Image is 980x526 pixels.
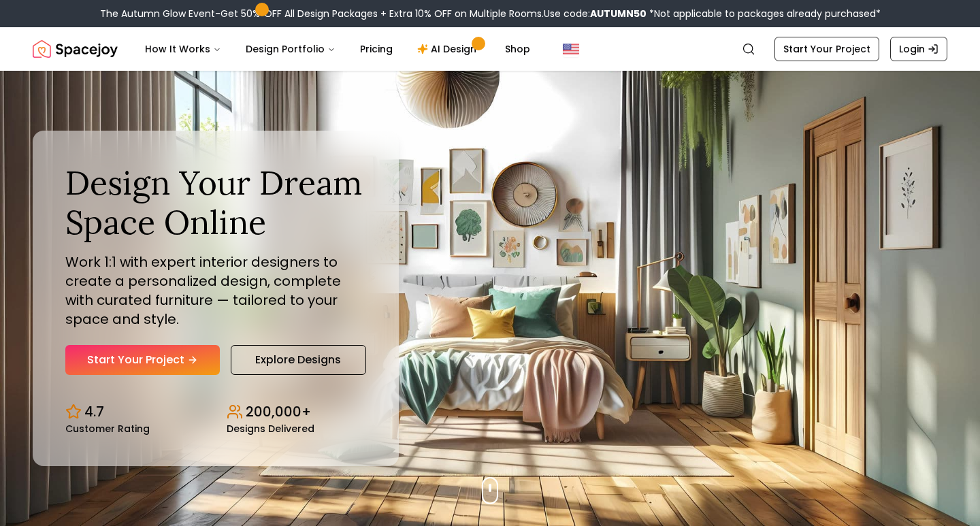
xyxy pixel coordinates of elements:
[65,345,220,375] a: Start Your Project
[544,7,647,20] span: Use code:
[406,35,491,63] a: AI Design
[494,35,541,63] a: Shop
[65,252,366,329] p: Work 1:1 with expert interior designers to create a personalized design, complete with curated fu...
[227,424,314,433] small: Designs Delivered
[65,163,366,242] h1: Design Your Dream Space Online
[65,391,366,433] div: Design stats
[774,37,879,61] a: Start Your Project
[563,41,579,57] img: United States
[100,7,881,20] div: The Autumn Glow Event-Get 50% OFF All Design Packages + Extra 10% OFF on Multiple Rooms.
[33,35,118,63] a: Spacejoy
[590,7,647,20] b: AUTUMN50
[235,35,346,63] button: Design Portfolio
[134,35,232,63] button: How It Works
[349,35,404,63] a: Pricing
[84,402,104,421] p: 4.7
[65,424,150,433] small: Customer Rating
[231,345,366,375] a: Explore Designs
[246,402,311,421] p: 200,000+
[647,7,881,20] span: *Not applicable to packages already purchased*
[33,35,118,63] img: Spacejoy Logo
[33,27,947,71] nav: Global
[134,35,541,63] nav: Main
[890,37,947,61] a: Login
